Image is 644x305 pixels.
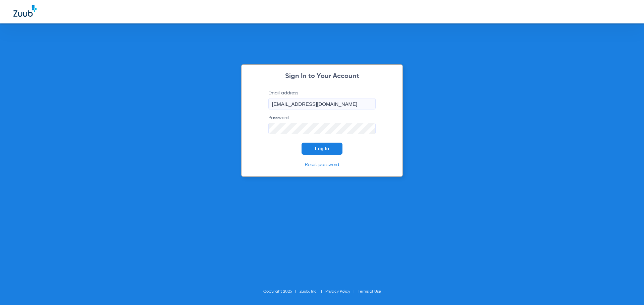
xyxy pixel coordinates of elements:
[325,290,350,294] a: Privacy Policy
[305,162,339,167] a: Reset password
[13,5,37,17] img: Zuub Logo
[268,98,376,109] input: Email address
[300,288,325,295] li: Zuub, Inc.
[268,123,376,134] input: Password
[258,73,386,80] h2: Sign In to Your Account
[315,146,329,151] span: Log In
[302,143,342,155] button: Log In
[263,288,300,295] li: Copyright 2025
[268,115,376,134] label: Password
[358,290,381,294] a: Terms of Use
[268,90,376,109] label: Email address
